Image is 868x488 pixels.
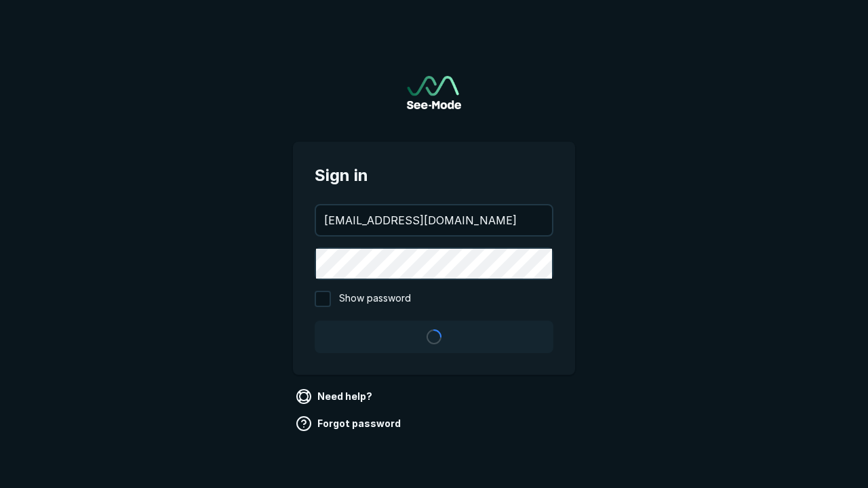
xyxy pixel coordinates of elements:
a: Forgot password [293,413,406,434]
img: See-Mode Logo [407,76,461,109]
span: Sign in [315,163,553,188]
span: Show password [339,291,411,307]
input: your@email.com [316,205,552,235]
a: Go to sign in [407,76,461,109]
a: Need help? [293,386,378,407]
